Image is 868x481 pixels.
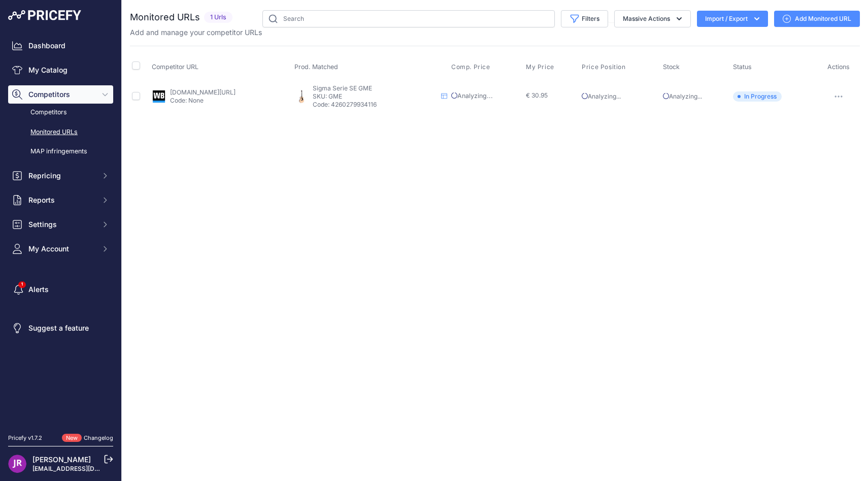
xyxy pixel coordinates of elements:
span: Prod. Matched [294,63,338,71]
a: My Catalog [8,61,113,79]
button: Import / Export [697,11,768,27]
span: Competitor URL [152,63,198,71]
p: Analyzing... [663,92,729,101]
nav: Sidebar [8,37,113,422]
button: My Account [8,240,113,258]
button: Massive Actions [614,10,691,27]
span: My Account [28,244,95,254]
p: SKU: GME [313,92,437,101]
span: Price Position [582,63,625,71]
span: Sigma Serie SE GME [313,84,372,92]
span: Competitors [28,89,95,100]
p: Code: 4260279934116 [313,101,437,109]
button: Filters [561,10,608,27]
span: Repricing [28,171,95,181]
img: Pricefy Logo [8,10,81,20]
input: Search [262,10,555,27]
button: Reports [8,191,113,209]
p: Add and manage your competitor URLs [130,27,262,38]
a: [EMAIL_ADDRESS][DOMAIN_NAME] [32,465,139,472]
h2: Monitored URLs [130,10,200,24]
div: Pricefy v1.7.2 [8,434,42,442]
span: Analyzing... [451,92,493,100]
button: Price Position [582,63,627,71]
a: [DOMAIN_NAME][URL] [170,88,236,96]
span: 1 Urls [204,12,232,23]
a: Suggest a feature [8,319,113,337]
span: Settings [28,219,95,230]
span: Status [733,63,752,71]
a: Competitors [8,104,113,121]
a: Add Monitored URL [774,11,860,27]
span: Stock [663,63,680,71]
a: [PERSON_NAME] [32,455,91,464]
span: Actions [827,63,850,71]
button: Repricing [8,167,113,185]
button: Competitors [8,85,113,104]
span: My Price [526,63,554,71]
button: Settings [8,215,113,234]
a: Monitored URLs [8,123,113,141]
p: Analyzing... [582,92,659,101]
a: Alerts [8,280,113,299]
button: My Price [526,63,556,71]
span: New [62,434,82,442]
a: MAP infringements [8,143,113,161]
span: Reports [28,195,95,205]
span: In Progress [733,91,782,102]
a: Changelog [84,434,113,441]
p: Code: None [170,97,236,105]
span: Comp. Price [451,63,490,71]
span: € 30.95 [526,91,548,99]
button: Comp. Price [451,63,492,71]
a: Dashboard [8,37,113,55]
